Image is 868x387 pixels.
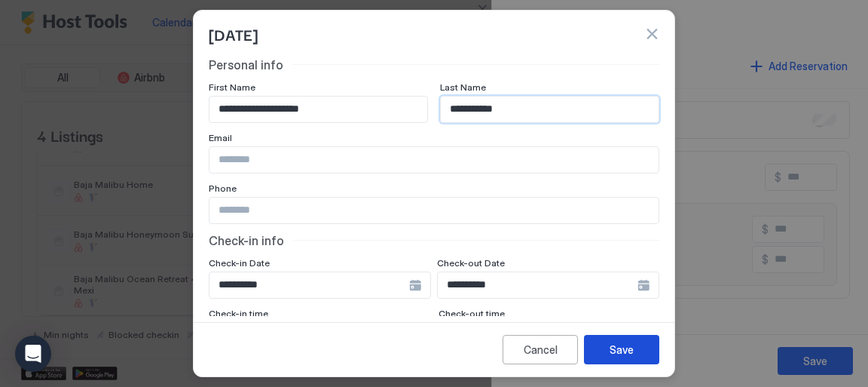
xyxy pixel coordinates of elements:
span: First Name [209,81,255,93]
span: Check-in time [209,308,268,319]
span: Phone [209,183,237,194]
input: Input Field [209,272,409,298]
span: [DATE] [209,23,258,45]
input: Input Field [441,97,659,122]
div: Open Intercom Messenger [15,336,51,372]
input: Input Field [209,97,427,122]
input: Input Field [209,147,659,173]
span: Personal info [209,57,283,72]
span: Check-out time [439,308,505,319]
span: Check-in Date [209,257,270,269]
input: Input Field [438,272,637,298]
span: Check-in info [209,233,284,248]
div: Cancel [524,342,558,358]
span: Email [209,132,232,143]
span: Check-out Date [437,257,505,269]
button: Save [584,335,659,364]
div: Save [610,342,634,358]
input: Input Field [209,198,659,223]
button: Cancel [503,335,578,364]
span: Last Name [440,81,486,93]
